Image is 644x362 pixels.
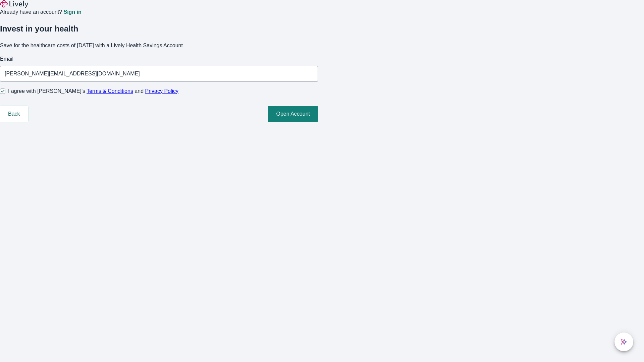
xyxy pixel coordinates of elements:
span: I agree with [PERSON_NAME]’s and [8,87,178,95]
a: Privacy Policy [145,88,179,94]
a: Sign in [63,9,81,15]
button: Open Account [268,106,318,122]
a: Terms & Conditions [87,88,133,94]
svg: Lively AI Assistant [621,339,627,345]
button: chat [614,333,633,351]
